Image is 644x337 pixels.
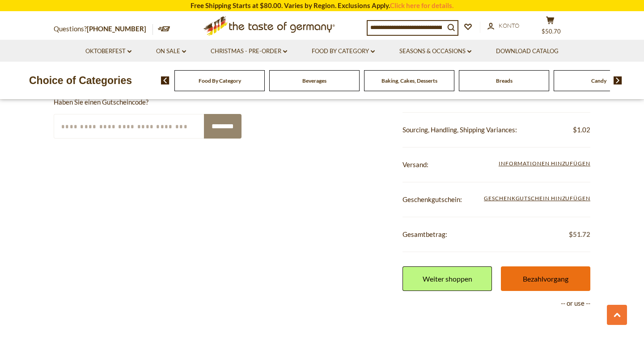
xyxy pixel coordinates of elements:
[402,230,447,238] span: Gesamtbetrag:
[161,76,169,84] img: previous arrow
[85,46,131,56] a: Oktoberfest
[614,76,622,84] img: next arrow
[87,25,146,33] a: [PHONE_NUMBER]
[399,46,471,56] a: Seasons & Occasions
[402,126,517,134] span: Sourcing, Handling, Shipping Variances:
[211,46,287,56] a: Christmas - PRE-ORDER
[591,77,606,84] a: Candy
[484,194,590,204] span: Geschenkgutschein hinzufügen
[499,22,519,29] span: Konto
[537,16,563,38] button: $50.70
[542,28,561,35] span: $50.70
[499,160,590,167] span: Informationen hinzufügen
[501,266,590,291] a: Bezahlvorgang
[496,77,513,84] a: Breads
[381,77,437,84] a: Baking, Cakes, Desserts
[402,266,492,291] a: Weiter shoppen
[569,229,590,240] span: $51.72
[312,46,375,56] a: Food By Category
[54,23,153,35] p: Questions?
[390,1,453,9] a: Click here for details.
[402,160,428,168] span: Versand:
[487,21,519,31] a: Konto
[302,77,326,84] a: Beverages
[199,77,241,84] a: Food By Category
[573,124,590,135] span: $1.02
[496,46,559,56] a: Download Catalog
[402,195,462,203] span: Geschenkgutschein:
[402,298,590,309] p: -- or use --
[54,97,241,108] p: Haben Sie einen Gutscheincode?
[156,46,186,56] a: On Sale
